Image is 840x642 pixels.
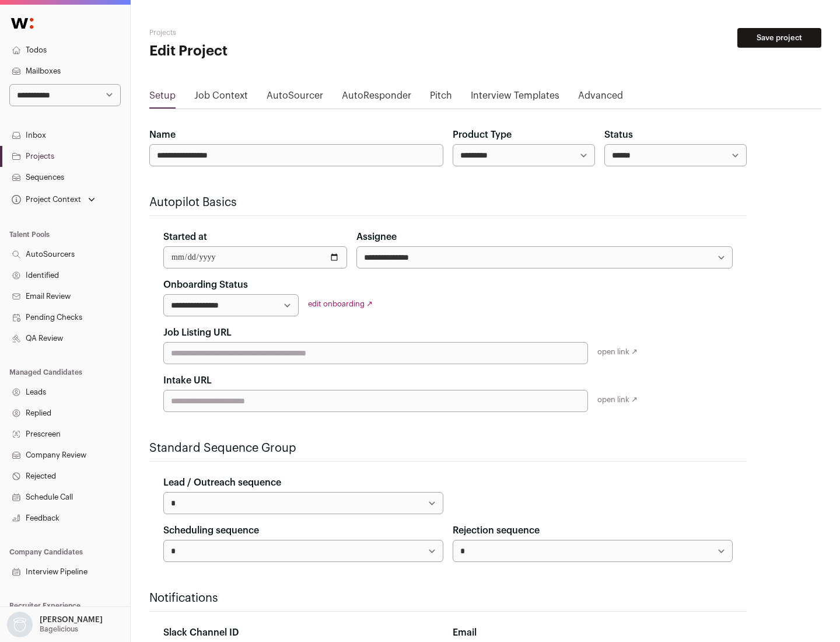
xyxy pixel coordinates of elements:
[308,300,373,308] a: edit onboarding ↗
[453,626,733,640] div: Email
[149,28,373,37] h2: Projects
[149,590,747,606] h2: Notifications
[267,89,323,107] a: AutoSourcer
[40,615,103,624] p: [PERSON_NAME]
[5,612,105,637] button: Open dropdown
[453,524,540,538] label: Rejection sequence
[163,524,259,538] label: Scheduling sequence
[40,624,78,634] p: Bagelicious
[430,89,452,107] a: Pitch
[163,626,239,640] label: Slack Channel ID
[356,230,397,244] label: Assignee
[342,89,411,107] a: AutoResponder
[5,12,40,35] img: Wellfound
[163,230,207,244] label: Started at
[604,128,633,142] label: Status
[149,194,747,211] h2: Autopilot Basics
[149,89,176,107] a: Setup
[149,440,747,456] h2: Standard Sequence Group
[578,89,623,107] a: Advanced
[471,89,559,107] a: Interview Templates
[737,28,821,48] button: Save project
[9,191,97,208] button: Open dropdown
[149,128,176,142] label: Name
[163,476,281,490] label: Lead / Outreach sequence
[163,326,232,340] label: Job Listing URL
[9,195,81,204] div: Project Context
[194,89,248,107] a: Job Context
[453,128,512,142] label: Product Type
[163,278,248,292] label: Onboarding Status
[149,42,373,61] h1: Edit Project
[7,612,33,637] img: nopic.png
[163,374,212,388] label: Intake URL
